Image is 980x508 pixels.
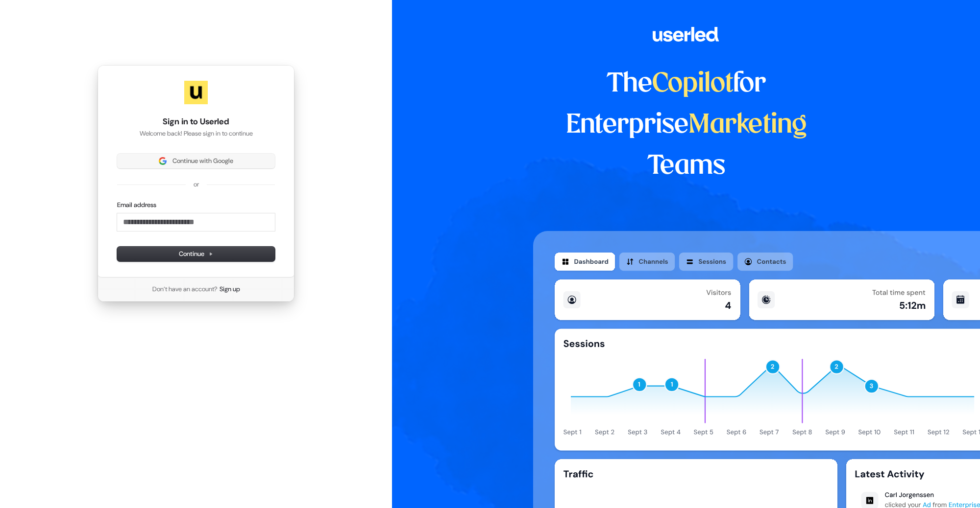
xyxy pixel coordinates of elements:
img: Sign in with Google [159,157,167,165]
span: Marketing [688,113,807,138]
label: Email address [117,201,156,209]
span: Don’t have an account? [152,285,218,294]
span: Copilot [652,71,733,97]
img: Userled [184,81,208,104]
button: Continue [117,247,275,261]
span: Continue with Google [172,157,233,165]
span: Continue [179,250,213,258]
h1: The for Enterprise Teams [533,64,839,187]
button: Sign in with GoogleContinue with Google [117,154,275,168]
a: Sign up [220,285,240,294]
h1: Sign in to Userled [117,116,275,128]
p: or [194,180,199,189]
p: Welcome back! Please sign in to continue [117,129,275,138]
